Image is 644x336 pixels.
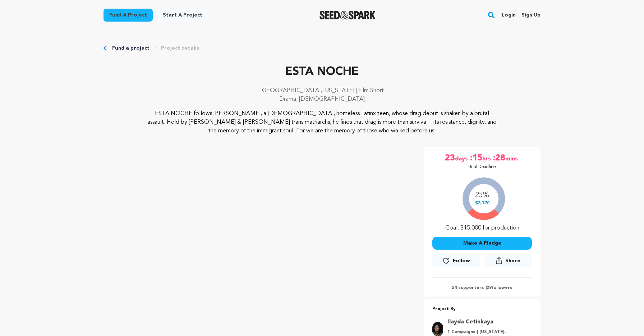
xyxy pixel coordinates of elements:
a: Fund a project [103,9,153,22]
a: Goto Ilayda Cetinkaya profile [447,318,528,326]
span: mins [505,153,519,164]
p: Drama, [DEMOGRAPHIC_DATA] [103,95,540,104]
span: 23 [445,153,455,164]
p: [GEOGRAPHIC_DATA], [US_STATE] | Film Short [103,86,540,95]
p: Project By [432,305,532,313]
div: Breadcrumb [103,45,540,52]
p: ESTA NOCHE follows [PERSON_NAME], a [DEMOGRAPHIC_DATA], homeless Latinx teen, whose drag debut is... [147,109,497,135]
span: :15 [469,153,482,164]
span: Share [484,254,532,270]
p: Until Deadline [468,164,496,170]
a: Follow [432,254,480,267]
span: Follow [453,257,470,264]
button: Make A Pledge [432,237,532,250]
span: 29 [487,286,492,290]
a: Sign up [521,9,540,21]
a: Fund a project [112,45,149,52]
a: Login [502,9,516,21]
a: Project details [161,45,199,52]
span: Share [505,257,520,264]
p: 24 supporters | followers [432,285,532,291]
span: hrs [482,153,492,164]
a: Seed&Spark Homepage [319,11,376,19]
p: ESTA NOCHE [103,63,540,81]
span: :28 [492,153,505,164]
a: Start a project [157,9,208,22]
span: days [455,153,469,164]
img: Seed&Spark Logo Dark Mode [319,11,376,19]
button: Share [484,254,532,267]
